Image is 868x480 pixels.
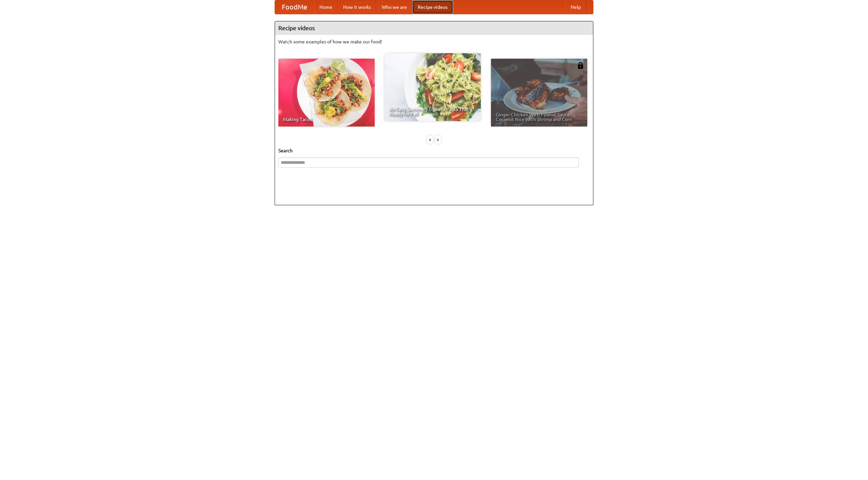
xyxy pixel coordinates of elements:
a: Help [565,0,586,14]
div: » [435,135,441,144]
a: Who we are [376,0,412,14]
span: An Easy, Summery Tomato Pasta That's Ready for Fall [389,107,476,116]
a: Recipe videos [412,0,453,14]
div: « [427,135,433,144]
h4: Recipe videos [275,21,593,35]
a: Home [314,0,338,14]
p: Watch some examples of how we make our food! [278,38,590,45]
a: An Easy, Summery Tomato Pasta That's Ready for Fall [384,53,481,121]
span: Making Tacos [283,117,370,122]
a: Making Tacos [278,59,375,127]
img: 483408.png [577,62,584,69]
a: FoodMe [275,0,314,14]
a: How it works [338,0,376,14]
h5: Search [278,147,590,154]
